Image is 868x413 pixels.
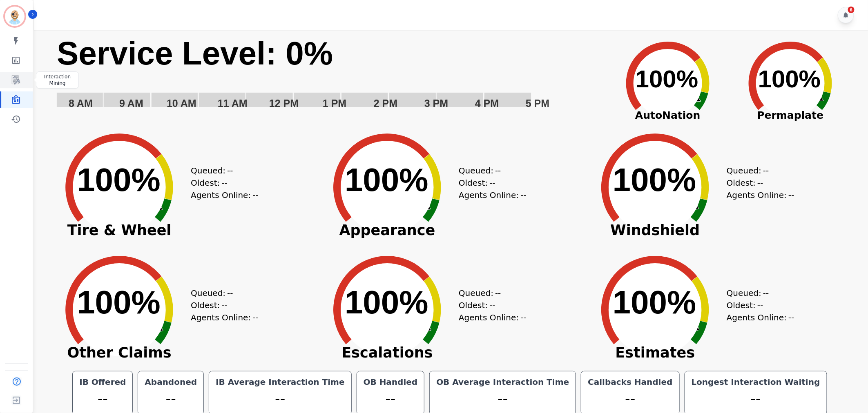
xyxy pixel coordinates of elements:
text: 2 PM [374,98,397,109]
div: Oldest: [459,177,520,189]
span: -- [489,177,495,189]
span: -- [495,164,501,177]
span: -- [252,311,258,324]
img: Bordered avatar [5,7,25,26]
span: -- [227,287,233,299]
div: -- [362,388,419,409]
div: Queued: [191,287,252,299]
span: Other Claims [48,349,191,357]
text: 100% [758,65,821,93]
div: Agents Online: [727,189,796,201]
div: Oldest: [727,299,788,311]
text: 100% [613,162,696,198]
span: Tire & Wheel [48,226,191,234]
text: 11 AM [218,98,248,109]
div: IB Offered [78,376,127,388]
div: Agents Online: [459,311,528,324]
div: IB Average Interaction Time [214,376,346,388]
div: -- [78,388,127,409]
text: Service Level: 0% [57,35,333,71]
text: 100% [613,284,696,320]
text: 8 AM [69,98,93,109]
span: -- [489,299,495,311]
span: -- [227,164,233,177]
div: Agents Online: [191,311,260,324]
span: -- [520,189,526,201]
div: OB Average Interaction Time [435,376,571,388]
div: -- [214,388,346,409]
span: -- [788,311,794,324]
div: -- [586,388,674,409]
span: -- [757,299,763,311]
div: Queued: [727,287,788,299]
text: 10 AM [167,98,196,109]
div: 6 [848,7,855,13]
span: Escalations [316,349,459,357]
div: Longest Interaction Waiting [690,376,822,388]
span: Permaplate [729,108,852,123]
span: -- [221,177,227,189]
text: 12 PM [269,98,299,109]
svg: Service Level: 0% [56,33,605,121]
span: -- [221,299,227,311]
span: Windshield [584,226,727,234]
text: 4 PM [475,98,499,109]
div: Agents Online: [191,189,260,201]
div: Oldest: [459,299,520,311]
div: -- [143,388,199,409]
span: Appearance [316,226,459,234]
span: -- [495,287,501,299]
div: Queued: [727,164,788,177]
text: 1 PM [323,98,346,109]
span: -- [788,189,794,201]
div: Agents Online: [459,189,528,201]
div: OB Handled [362,376,419,388]
span: -- [252,189,258,201]
text: 5 PM [526,98,549,109]
text: 100% [77,284,161,320]
div: Queued: [459,164,520,177]
div: -- [435,388,571,409]
text: 3 PM [424,98,448,109]
span: AutoNation [607,108,729,123]
text: 100% [636,65,698,93]
span: -- [763,287,769,299]
text: 100% [345,162,428,198]
span: -- [520,311,526,324]
div: Callbacks Handled [586,376,674,388]
span: Estimates [584,349,727,357]
span: -- [763,164,769,177]
div: Abandoned [143,376,199,388]
text: 100% [345,284,428,320]
div: Agents Online: [727,311,796,324]
div: Oldest: [191,299,252,311]
div: Oldest: [727,177,788,189]
div: -- [690,388,822,409]
text: 9 AM [119,98,143,109]
div: Queued: [459,287,520,299]
span: -- [757,177,763,189]
div: Oldest: [191,177,252,189]
div: Queued: [191,164,252,177]
text: 100% [77,162,161,198]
